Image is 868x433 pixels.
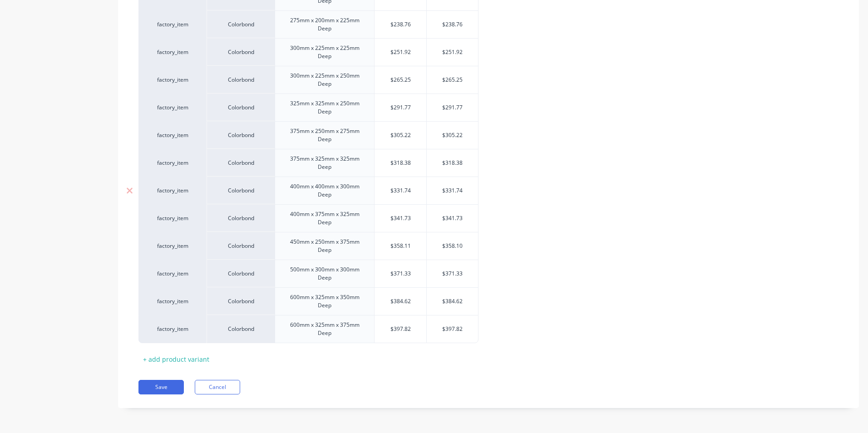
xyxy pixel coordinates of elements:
div: factory_itemColorbond600mm x 325mm x 375mm Deep$397.82$397.82 [138,315,478,343]
div: $251.92 [375,41,426,64]
div: 375mm x 250mm x 275mm Deep [279,125,370,145]
div: factory_itemColorbond375mm x 325mm x 325mm Deep$318.38$318.38 [138,149,478,177]
div: Colorbond [207,204,275,232]
div: $305.22 [375,124,426,147]
div: 400mm x 400mm x 300mm Deep [279,181,370,201]
div: factory_itemColorbond400mm x 400mm x 300mm Deep$331.74$331.74 [138,177,478,204]
div: factory_item [148,103,197,112]
div: factory_item [148,242,197,250]
div: factory_item [148,214,197,222]
div: $238.76 [427,13,478,36]
div: factory_itemColorbond325mm x 325mm x 250mm Deep$291.77$291.77 [138,93,478,121]
div: Colorbond [207,260,275,287]
div: 600mm x 325mm x 350mm Deep [279,291,370,311]
div: 400mm x 375mm x 325mm Deep [279,208,370,228]
div: $238.76 [375,13,426,36]
div: 450mm x 250mm x 375mm Deep [279,236,370,256]
div: factory_item [148,159,197,167]
div: factory_item [148,131,197,139]
div: Colorbond [207,149,275,177]
div: $291.77 [427,96,478,119]
div: factory_itemColorbond300mm x 225mm x 225mm Deep$251.92$251.92 [138,38,478,66]
div: factory_itemColorbond275mm x 200mm x 225mm Deep$238.76$238.76 [138,10,478,38]
div: + add product variant [138,352,214,366]
div: $358.11 [375,235,426,257]
div: Colorbond [207,232,275,260]
div: $331.74 [375,179,426,202]
div: Colorbond [207,121,275,149]
div: 500mm x 300mm x 300mm Deep [279,264,370,284]
div: $291.77 [375,96,426,119]
div: factory_item [148,20,197,29]
div: $384.62 [375,290,426,313]
div: factory_itemColorbond500mm x 300mm x 300mm Deep$371.33$371.33 [138,260,478,287]
div: 375mm x 325mm x 325mm Deep [279,153,370,173]
div: factory_item [148,48,197,56]
div: Colorbond [207,93,275,121]
div: Colorbond [207,10,275,38]
div: factory_item [148,270,197,278]
div: $371.33 [375,262,426,285]
div: factory_item [148,297,197,305]
div: $397.82 [375,318,426,340]
div: factory_item [148,76,197,84]
div: Colorbond [207,177,275,204]
div: factory_itemColorbond600mm x 325mm x 350mm Deep$384.62$384.62 [138,287,478,315]
div: $265.25 [427,69,478,91]
div: $341.73 [427,207,478,230]
div: $318.38 [375,152,426,174]
div: factory_itemColorbond375mm x 250mm x 275mm Deep$305.22$305.22 [138,121,478,149]
div: factory_itemColorbond300mm x 225mm x 250mm Deep$265.25$265.25 [138,66,478,93]
div: factory_itemColorbond450mm x 250mm x 375mm Deep$358.11$358.10 [138,232,478,260]
div: $358.10 [427,235,478,257]
div: $341.73 [375,207,426,230]
div: Colorbond [207,66,275,93]
div: 600mm x 325mm x 375mm Deep [279,319,370,339]
div: factory_itemColorbond400mm x 375mm x 325mm Deep$341.73$341.73 [138,204,478,232]
div: $397.82 [427,318,478,340]
div: $251.92 [427,41,478,64]
div: factory_item [148,325,197,333]
div: 300mm x 225mm x 225mm Deep [279,42,370,62]
div: $371.33 [427,262,478,285]
button: Save [138,380,184,394]
div: 300mm x 225mm x 250mm Deep [279,70,370,90]
div: Colorbond [207,38,275,66]
div: $318.38 [427,152,478,174]
div: Colorbond [207,315,275,343]
div: $331.74 [427,179,478,202]
div: $384.62 [427,290,478,313]
button: Cancel [195,380,240,394]
div: 325mm x 325mm x 250mm Deep [279,98,370,118]
div: 275mm x 200mm x 225mm Deep [279,15,370,34]
div: $305.22 [427,124,478,147]
div: $265.25 [375,69,426,91]
div: factory_item [148,187,197,195]
div: Colorbond [207,287,275,315]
